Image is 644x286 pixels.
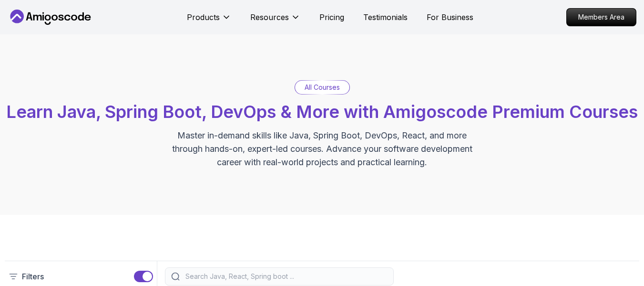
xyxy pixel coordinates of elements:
[319,11,344,23] a: Pricing
[427,11,473,23] a: For Business
[250,11,300,31] button: Resources
[22,271,44,282] p: Filters
[567,9,636,26] p: Members Area
[162,129,482,169] p: Master in-demand skills like Java, Spring Boot, DevOps, React, and more through hands-on, expert-...
[566,8,636,26] a: Members Area
[187,11,231,31] button: Products
[6,101,638,122] span: Learn Java, Spring Boot, DevOps & More with Amigoscode Premium Courses
[187,11,220,23] p: Products
[250,11,289,23] p: Resources
[305,83,340,92] p: All Courses
[363,11,408,23] a: Testimonials
[184,272,388,281] input: Search Java, React, Spring boot ...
